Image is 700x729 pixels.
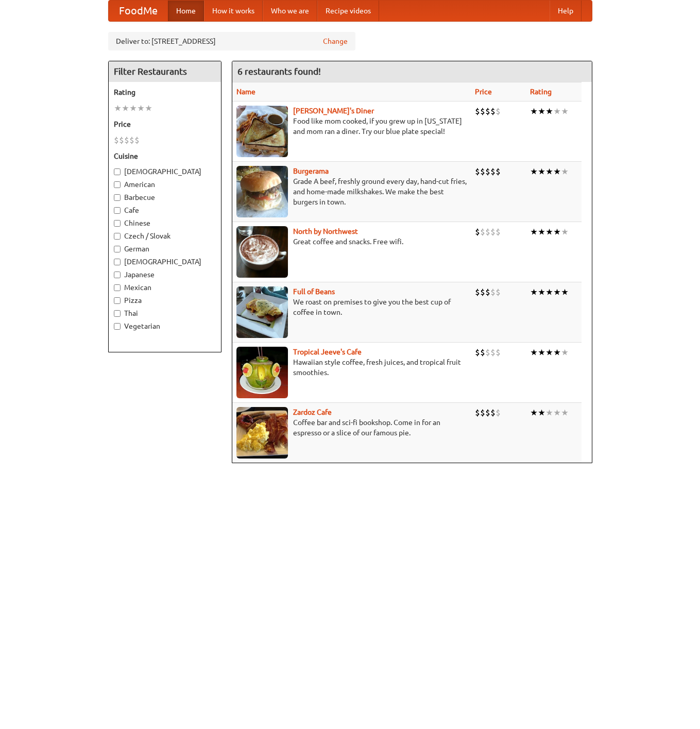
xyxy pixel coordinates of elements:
[561,407,569,418] li: ★
[545,407,553,418] li: ★
[114,179,216,190] label: American
[114,272,121,278] input: Japanese
[114,284,121,291] input: Mexican
[122,103,129,114] li: ★
[236,116,467,137] p: Food like mom cooked, if you grew up in [US_STATE] and mom ran a diner. Try our blue plate special!
[293,408,332,416] a: Zardoz Cafe
[538,226,545,238] li: ★
[475,88,492,96] a: Price
[475,286,480,298] li: $
[236,166,288,217] img: burgerama.jpg
[114,87,216,97] h5: Rating
[530,407,538,418] li: ★
[236,417,467,438] p: Coffee bar and sci-fi bookshop. Come in for an espresso or a slice of our famous pie.
[293,227,358,235] a: North by Northwest
[553,347,561,358] li: ★
[545,226,553,238] li: ★
[114,257,216,267] label: [DEMOGRAPHIC_DATA]
[263,1,317,21] a: Who we are
[475,347,480,358] li: $
[545,166,553,177] li: ★
[293,167,329,175] a: Burgerama
[561,166,569,177] li: ★
[530,286,538,298] li: ★
[236,106,288,157] img: sallys.jpg
[550,1,582,21] a: Help
[553,226,561,238] li: ★
[496,286,501,298] li: $
[134,134,140,146] li: $
[480,166,485,177] li: $
[538,106,545,117] li: ★
[538,347,545,358] li: ★
[561,226,569,238] li: ★
[475,407,480,418] li: $
[490,166,496,177] li: $
[485,226,490,238] li: $
[236,297,467,317] p: We roast on premises to give you the best cup of coffee in town.
[236,226,288,278] img: north.jpg
[236,347,288,398] img: jeeves.jpg
[109,61,221,82] h4: Filter Restaurants
[545,106,553,117] li: ★
[490,226,496,238] li: $
[114,321,216,331] label: Vegetarian
[475,226,480,238] li: $
[496,407,501,418] li: $
[293,107,374,115] a: [PERSON_NAME]'s Diner
[124,134,129,146] li: $
[485,166,490,177] li: $
[236,88,255,96] a: Name
[109,1,168,21] a: FoodMe
[114,168,121,175] input: [DEMOGRAPHIC_DATA]
[490,286,496,298] li: $
[236,176,467,207] p: Grade A beef, freshly ground every day, hand-cut fries, and home-made milkshakes. We make the bes...
[293,348,362,356] a: Tropical Jeeve's Cafe
[293,287,335,296] a: Full of Beans
[204,1,263,21] a: How it works
[485,407,490,418] li: $
[114,269,216,280] label: Japanese
[114,233,121,240] input: Czech / Slovak
[114,151,216,161] h5: Cuisine
[114,166,216,177] label: [DEMOGRAPHIC_DATA]
[538,286,545,298] li: ★
[553,286,561,298] li: ★
[114,207,121,214] input: Cafe
[114,295,216,306] label: Pizza
[485,347,490,358] li: $
[236,407,288,459] img: zardoz.jpg
[114,181,121,188] input: American
[538,166,545,177] li: ★
[236,357,467,378] p: Hawaiian style coffee, fresh juices, and tropical fruit smoothies.
[114,194,121,201] input: Barbecue
[485,286,490,298] li: $
[114,220,121,227] input: Chinese
[561,286,569,298] li: ★
[114,310,121,317] input: Thai
[317,1,379,21] a: Recipe videos
[530,166,538,177] li: ★
[114,259,121,265] input: [DEMOGRAPHIC_DATA]
[530,226,538,238] li: ★
[114,308,216,318] label: Thai
[236,236,467,247] p: Great coffee and snacks. Free wifi.
[114,192,216,202] label: Barbecue
[114,103,122,114] li: ★
[530,88,552,96] a: Rating
[475,106,480,117] li: $
[114,282,216,293] label: Mexican
[561,347,569,358] li: ★
[490,347,496,358] li: $
[137,103,145,114] li: ★
[236,286,288,338] img: beans.jpg
[480,226,485,238] li: $
[561,106,569,117] li: ★
[553,407,561,418] li: ★
[496,347,501,358] li: $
